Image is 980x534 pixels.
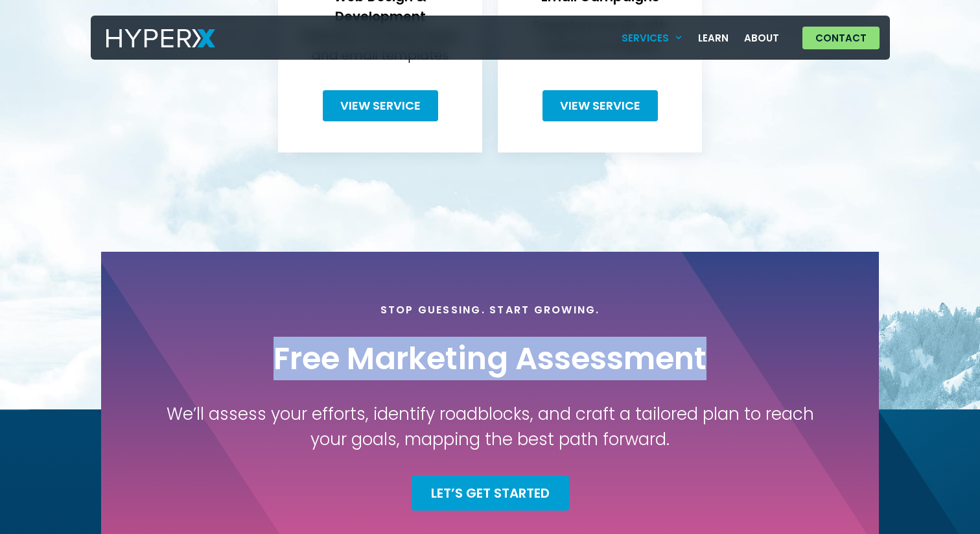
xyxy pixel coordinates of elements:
a: About [736,25,787,51]
h3: We’ll assess your efforts, identify roadblocks, and craft a tailored plan to reach your goals, ma... [166,402,814,452]
a: Contact [802,27,880,49]
span: Let’s Get Started [431,487,550,500]
nav: Menu [614,25,787,51]
a: View Service [542,90,658,122]
span: View Service [560,100,640,112]
span: View Service [340,100,421,112]
span: Contact [815,33,867,43]
a: Services [614,25,690,51]
a: Let’s Get Started [412,476,569,511]
iframe: Drift Widget Chat Controller [915,469,964,518]
a: Learn [690,25,736,51]
a: View Service [323,90,438,122]
h2: Free Marketing Assessment [274,339,706,378]
h4: Stop Guessing. Start Growing. [380,304,600,316]
img: HyperX Logo [106,29,215,48]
